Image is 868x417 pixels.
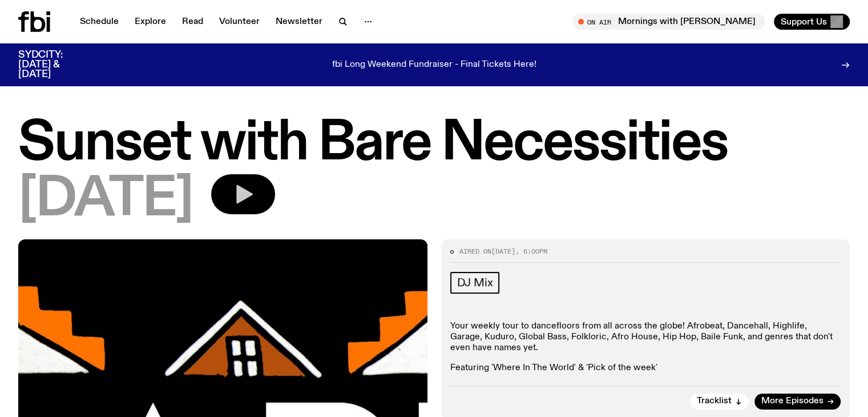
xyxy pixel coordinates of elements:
a: Explore [128,14,173,30]
a: Newsletter [269,14,329,30]
p: Featuring 'Where In The World' & 'Pick of the week' [450,363,841,374]
a: Schedule [73,14,126,30]
p: fbi Long Weekend Fundraiser - Final Tickets Here! [332,60,536,70]
button: Support Us [774,14,850,30]
span: , 6:00pm [515,247,547,256]
button: On AirMornings with [PERSON_NAME] [572,14,765,30]
a: More Episodes [754,394,841,410]
h3: SYDCITY: [DATE] & [DATE] [18,50,91,79]
a: Read [175,14,210,30]
button: Tracklist [690,394,749,410]
span: More Episodes [761,397,823,406]
span: Aired on [459,247,491,256]
a: DJ Mix [450,272,500,294]
span: [DATE] [491,247,515,256]
span: DJ Mix [457,276,493,289]
p: Your weekly tour to dancefloors from all across the globe! Afrobeat, Dancehall, Highlife, Garage,... [450,321,841,354]
span: Tracklist [697,397,732,406]
h1: Sunset with Bare Necessities [18,118,850,170]
span: Support Us [781,17,827,27]
span: [DATE] [18,174,193,226]
a: Volunteer [212,14,267,30]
